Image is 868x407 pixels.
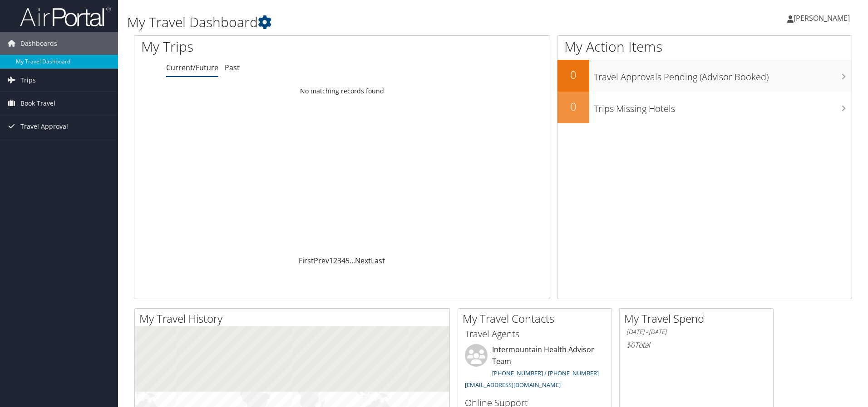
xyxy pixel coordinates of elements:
span: Dashboards [20,32,57,55]
span: $0 [626,340,635,350]
a: 5 [345,256,350,266]
a: First [299,256,314,266]
a: [EMAIL_ADDRESS][DOMAIN_NAME] [465,381,561,389]
span: [PERSON_NAME] [794,13,850,23]
span: Trips [20,69,36,92]
h1: My Trips [141,37,370,56]
span: Travel Approval [20,115,68,138]
h2: 0 [557,67,589,82]
a: Next [355,256,371,266]
h2: My Travel Contacts [463,311,612,326]
li: Intermountain Health Advisor Team [460,344,609,392]
span: Book Travel [20,92,55,115]
a: Last [371,256,385,266]
h6: Total [626,340,766,350]
h2: My Travel History [139,311,449,326]
img: airportal-logo.png [20,6,111,27]
h3: Trips Missing Hotels [594,98,852,115]
h2: 0 [557,99,589,114]
span: … [350,256,355,266]
h6: [DATE] - [DATE] [626,328,766,336]
a: Past [225,63,240,73]
h2: My Travel Spend [624,311,773,326]
h1: My Travel Dashboard [127,13,615,32]
h3: Travel Approvals Pending (Advisor Booked) [594,66,852,83]
td: No matching records found [134,83,550,99]
a: 0Travel Approvals Pending (Advisor Booked) [557,60,852,92]
a: 3 [337,256,341,266]
a: Current/Future [166,63,218,73]
a: 4 [341,256,345,266]
a: 1 [329,256,333,266]
h3: Travel Agents [465,328,605,340]
h1: My Action Items [557,37,852,56]
a: [PERSON_NAME] [787,5,859,32]
a: 0Trips Missing Hotels [557,92,852,123]
a: [PHONE_NUMBER] / [PHONE_NUMBER] [492,369,599,377]
a: 2 [333,256,337,266]
a: Prev [314,256,329,266]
